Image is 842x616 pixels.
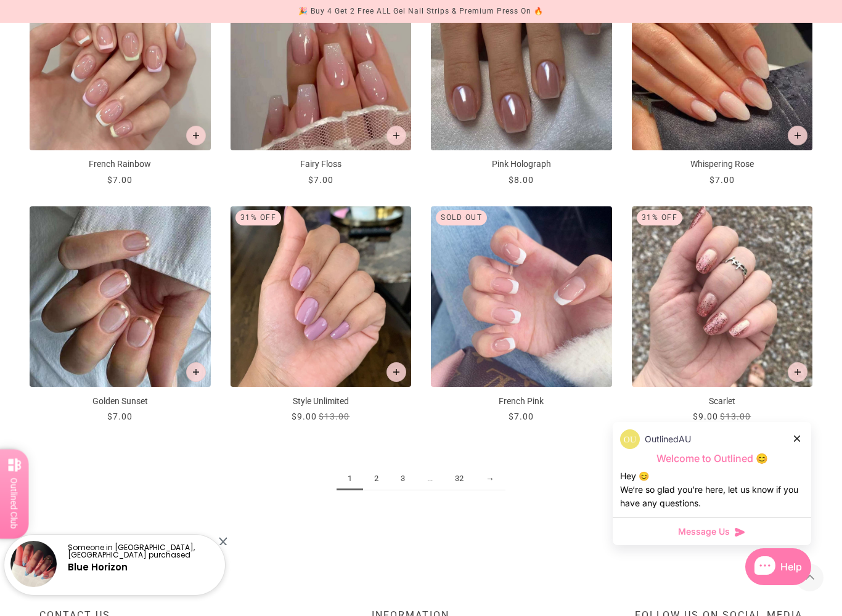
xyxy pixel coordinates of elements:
button: Add to cart [186,126,206,145]
p: French Rainbow [30,158,211,171]
div: $9.00 [693,410,718,423]
p: OutlinedAU [645,432,691,446]
p: Fairy Floss [231,158,412,171]
a: 2 [363,468,390,490]
p: Golden Sunset [30,395,211,408]
div: 🎉 Buy 4 Get 2 Free ALL Gel Nail Strips & Premium Press On 🔥 [298,5,544,18]
p: Pink Holograph [431,158,612,171]
div: 31% Off [637,210,683,225]
div: Hey 😊 We‘re so glad you’re here, let us know if you have any questions. [620,469,804,510]
button: Add to cart [788,362,807,382]
div: $7.00 [509,410,534,423]
div: 31% Off [235,210,282,225]
p: Style Unlimited [231,395,412,408]
div: Sold out [436,210,487,225]
span: Message Us [678,525,730,538]
div: $7.00 [107,174,133,187]
button: Add to cart [788,126,807,145]
a: 3 [390,468,416,490]
div: $9.00 [292,410,317,423]
div: $7.00 [709,174,735,187]
p: Welcome to Outlined 😊 [620,452,804,465]
p: Someone in [GEOGRAPHIC_DATA], [GEOGRAPHIC_DATA] purchased [68,544,215,559]
div: $7.00 [107,410,133,423]
button: Add to cart [186,362,206,382]
a: Blue Horizon [68,561,128,573]
span: 1 [337,468,363,490]
p: Scarlet [632,395,813,408]
button: Add to cart [386,126,406,145]
a: 32 [444,468,475,490]
div: $7.00 [308,174,333,187]
a: French Pink [431,206,612,424]
a: Scarlet [632,206,813,424]
div: $13.00 [720,410,751,423]
img: data:image/png;base64,iVBORw0KGgoAAAANSUhEUgAAACQAAAAkCAYAAADhAJiYAAAAAXNSR0IArs4c6QAAAERlWElmTU0... [620,429,640,449]
p: French Pink [431,395,612,408]
p: Whispering Rose [632,158,813,171]
div: $8.00 [509,174,534,187]
a: Golden Sunset [30,206,211,424]
div: $13.00 [319,410,349,423]
a: Style Unlimited [231,206,412,424]
span: ... [416,468,444,490]
button: Add to cart [386,362,406,382]
a: → [475,468,505,490]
